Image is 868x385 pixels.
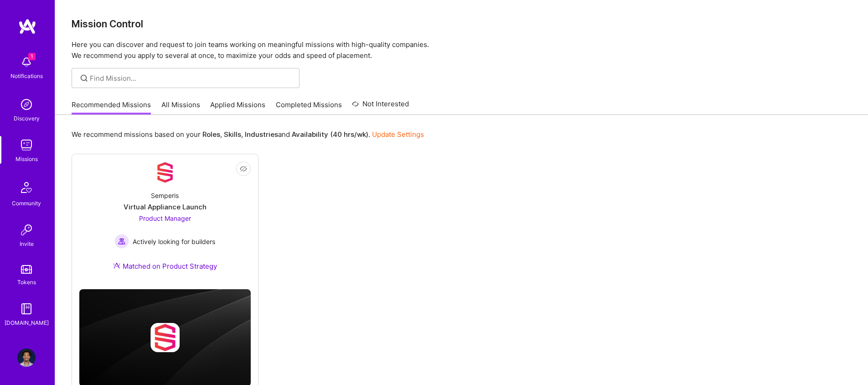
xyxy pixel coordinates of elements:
h3: Mission Control [72,18,852,30]
div: Discovery [14,114,40,123]
b: Skills [224,130,241,139]
img: Company Logo [154,161,176,183]
div: Invite [20,239,34,249]
div: Tokens [17,277,36,287]
span: Actively looking for builders [133,237,215,246]
i: icon SearchGrey [79,73,89,83]
a: Company LogoSemperisVirtual Appliance LaunchProduct Manager Actively looking for buildersActively... [79,161,251,282]
img: Ateam Purple Icon [113,262,120,269]
a: Not Interested [352,99,409,115]
img: Company logo [150,323,180,352]
a: All Missions [161,100,200,115]
img: Community [15,177,37,198]
a: Recommended Missions [72,100,151,115]
div: Notifications [10,71,43,81]
a: Completed Missions [276,100,342,115]
i: icon EyeClosed [240,165,247,172]
p: We recommend missions based on your , , and . [72,130,424,139]
div: Semperis [151,191,179,200]
img: Actively looking for builders [114,234,129,249]
div: Community [12,198,41,208]
img: User Avatar [17,349,36,367]
img: bell [17,53,36,71]
input: Find Mission... [90,73,293,83]
p: Here you can discover and request to join teams working on meaningful missions with high-quality ... [72,39,852,61]
b: Availability (40 hrs/wk) [292,130,368,139]
div: Missions [15,154,38,164]
img: teamwork [17,136,36,154]
span: 1 [28,53,36,60]
b: Industries [245,130,278,139]
a: Update Settings [372,130,424,139]
img: discovery [17,95,36,114]
div: [DOMAIN_NAME] [5,318,49,328]
div: Virtual Appliance Launch [124,202,207,212]
div: Matched on Product Strategy [113,261,217,271]
a: Applied Missions [210,100,265,115]
img: Invite [17,221,36,239]
a: User Avatar [15,349,38,367]
img: tokens [21,265,32,274]
b: Roles [202,130,220,139]
span: Product Manager [139,214,191,222]
img: logo [18,18,36,35]
img: guide book [17,300,36,318]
